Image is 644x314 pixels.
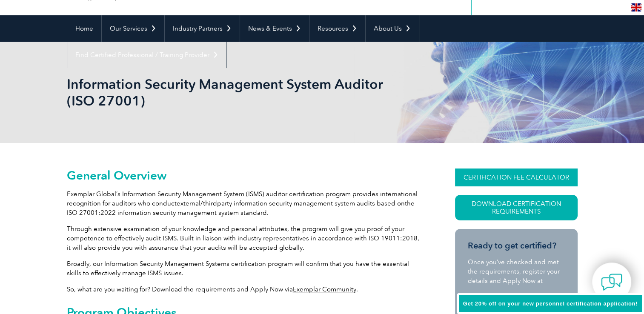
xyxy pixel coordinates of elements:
h1: Information Security Management System Auditor (ISO 27001) [67,76,394,109]
a: Exemplar Community [293,285,356,293]
a: Find Certified Professional / Training Provider [67,42,226,68]
a: Our Services [102,15,164,42]
a: Home [67,15,101,42]
img: en [631,3,641,11]
p: So, what are you waiting for? Download the requirements and Apply Now via . [67,285,424,294]
img: contact-chat.png [601,271,622,293]
a: Download Certification Requirements [455,195,578,220]
a: About Us [366,15,419,42]
p: Through extensive examination of your knowledge and personal attributes, the program will give yo... [67,224,424,252]
span: external/third [177,200,217,207]
span: party information security management system audits based on [217,200,405,207]
a: CERTIFICATION FEE CALCULATOR [455,168,578,186]
p: Broadly, our Information Security Management Systems certification program will confirm that you ... [67,259,424,278]
h3: Ready to get certified? [468,240,565,251]
span: Get 20% off on your new personnel certification application! [463,300,638,307]
a: News & Events [240,15,309,42]
p: Once you’ve checked and met the requirements, register your details and Apply Now at [468,257,565,285]
a: Industry Partners [165,15,240,42]
p: Exemplar Global’s Information Security Management System (ISMS) auditor certification program pro... [67,189,424,217]
a: Resources [309,15,365,42]
h2: General Overview [67,168,424,182]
